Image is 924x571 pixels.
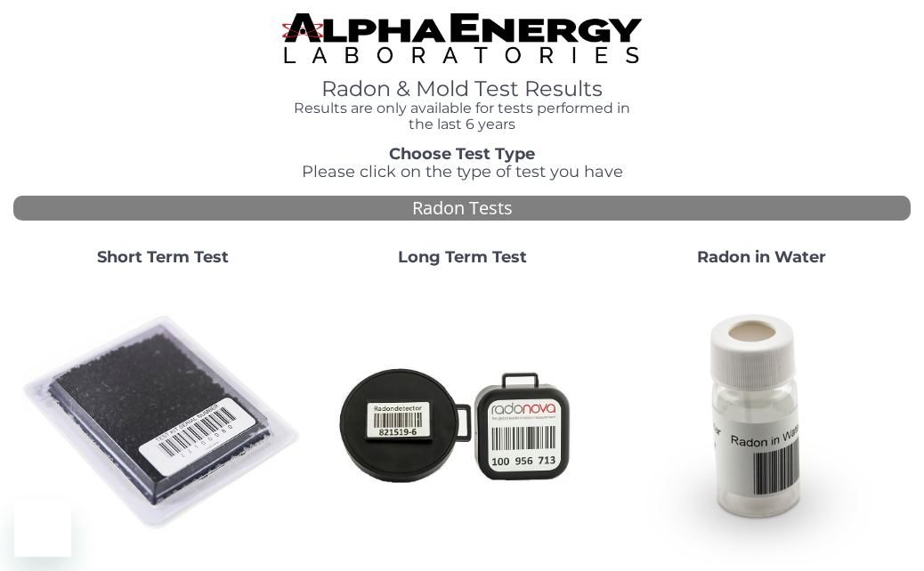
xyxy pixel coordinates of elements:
[282,13,641,63] img: TightCrop.jpg
[619,281,904,566] img: RadoninWater.jpg
[389,144,535,164] strong: Choose Test Type
[398,247,527,267] strong: Long Term Test
[13,196,911,221] div: Radon Tests
[20,281,305,566] img: ShortTerm.jpg
[14,500,71,557] iframe: Button to launch messaging window
[320,281,604,566] img: Radtrak2vsRadtrak3.jpg
[282,77,641,101] h1: Radon & Mold Test Results
[302,162,623,181] span: Please click on the type of test you have
[97,247,229,267] strong: Short Term Test
[282,101,641,132] h4: Results are only available for tests performed in the last 6 years
[697,247,826,267] strong: Radon in Water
